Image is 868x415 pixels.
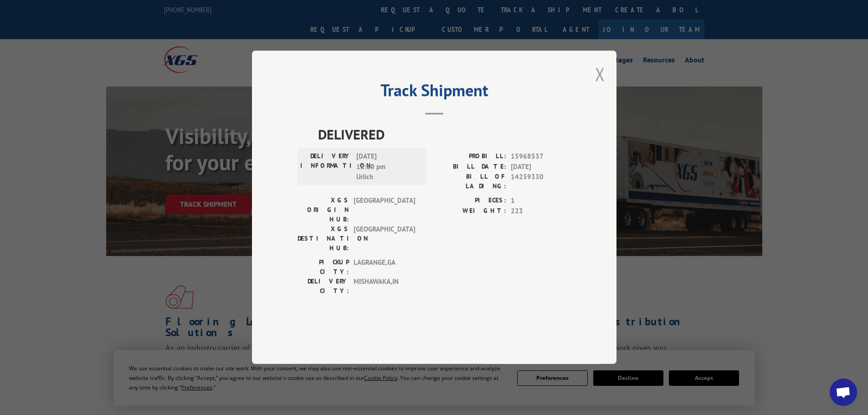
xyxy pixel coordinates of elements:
[354,196,415,225] span: [GEOGRAPHIC_DATA]
[356,152,418,183] span: [DATE] 12:10 pm Urlich
[434,162,506,172] label: BILL DATE:
[434,196,506,206] label: PIECES:
[434,152,506,162] label: PROBILL:
[830,379,857,406] div: Open chat
[354,277,415,296] span: MISHAWAKA , IN
[511,206,571,216] span: 223
[511,152,571,162] span: 15968537
[298,258,349,277] label: PICKUP CITY:
[298,196,349,225] label: XGS ORIGIN HUB:
[298,84,571,101] h2: Track Shipment
[511,196,571,206] span: 1
[511,162,571,172] span: [DATE]
[318,124,571,145] span: DELIVERED
[298,277,349,296] label: DELIVERY CITY:
[354,258,415,277] span: LAGRANGE , GA
[354,225,415,253] span: [GEOGRAPHIC_DATA]
[434,172,506,191] label: BILL OF LADING:
[511,172,571,191] span: 14259330
[434,206,506,216] label: WEIGHT:
[298,225,349,253] label: XGS DESTINATION HUB:
[595,62,605,86] button: Close modal
[300,152,352,183] label: DELIVERY INFORMATION:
